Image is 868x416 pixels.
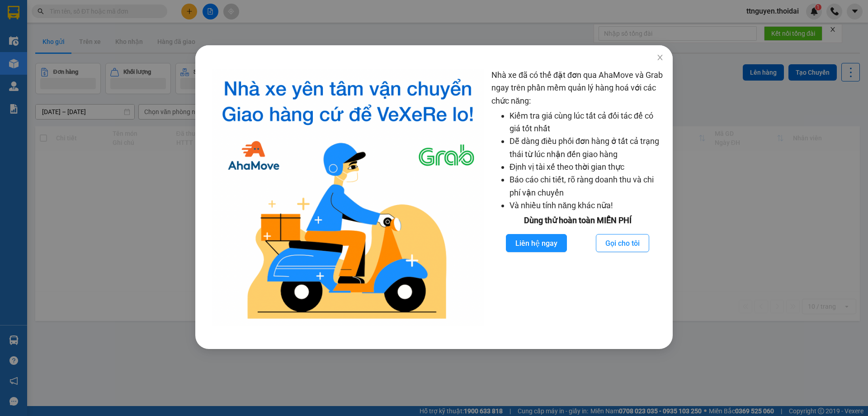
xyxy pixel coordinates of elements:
[506,234,567,252] button: Liên hệ ngay
[491,214,664,227] div: Dùng thử hoàn toàn MIỄN PHÍ
[515,238,557,249] span: Liên hệ ngay
[509,199,664,212] li: Và nhiều tính năng khác nữa!
[509,161,664,173] li: Định vị tài xế theo thời gian thực
[509,135,664,161] li: Dễ dàng điều phối đơn hàng ở tất cả trạng thái từ lúc nhận đến giao hàng
[491,69,664,326] div: Nhà xe đã có thể đặt đơn qua AhaMove và Grab ngay trên phần mềm quản lý hàng hoá với các chức năng:
[647,45,673,71] button: Close
[596,234,649,252] button: Gọi cho tôi
[212,69,484,326] img: logo
[509,110,664,135] li: Kiểm tra giá cùng lúc tất cả đối tác để có giá tốt nhất
[605,238,640,249] span: Gọi cho tôi
[509,173,664,199] li: Báo cáo chi tiết, rõ ràng doanh thu và chi phí vận chuyển
[656,54,664,61] span: close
